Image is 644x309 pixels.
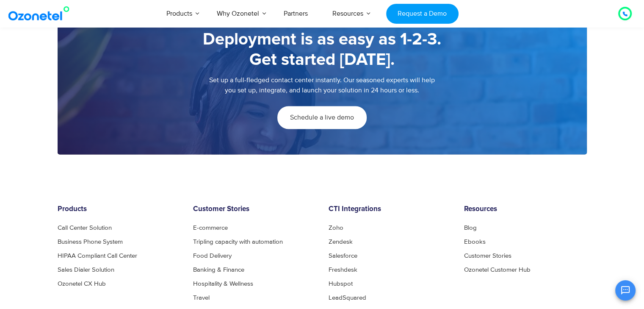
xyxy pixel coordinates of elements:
[58,205,180,214] h6: Products
[58,225,112,231] a: Call Center Solution
[193,267,244,273] a: Banking & Finance
[193,205,316,214] h6: Customer Stories
[329,239,353,245] a: Zendesk
[193,253,232,259] a: Food Delivery
[464,225,477,231] a: Blog
[193,225,228,231] a: E-commerce
[464,253,511,259] a: Customer Stories
[58,281,106,287] a: Ozonetel CX Hub
[329,225,343,231] a: Zoho
[75,75,570,95] p: Set up a full-fledged contact center instantly. Our seasoned experts will help you set up, integr...
[329,281,353,287] a: Hubspot
[58,253,137,259] a: HIPAA Compliant Call Center
[329,253,357,259] a: Salesforce
[386,4,459,24] a: Request a Demo
[329,267,357,273] a: Freshdesk
[58,239,123,245] a: Business Phone System
[75,29,570,70] h5: Deployment is as easy as 1-2-3. Get started [DATE].
[464,267,531,273] a: Ozonetel Customer Hub
[329,295,366,301] a: LeadSquared
[290,114,354,121] span: Schedule a live demo
[193,239,283,245] a: Tripling capacity with automation
[193,295,210,301] a: Travel
[193,281,253,287] a: Hospitality & Wellness
[615,280,636,301] button: Open chat
[58,267,114,273] a: Sales Dialer Solution
[464,205,587,214] h6: Resources
[329,205,451,214] h6: CTI Integrations
[277,106,367,129] a: Schedule a live demo
[464,239,486,245] a: Ebooks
